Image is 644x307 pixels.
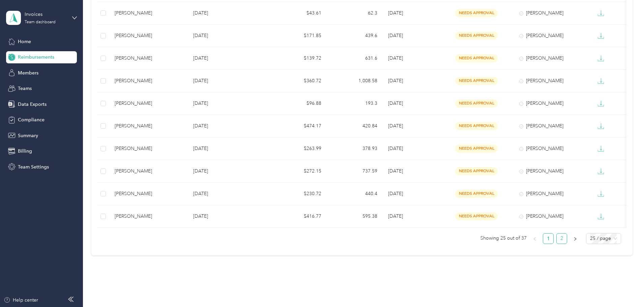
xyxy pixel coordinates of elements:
span: needs approval [455,212,498,220]
div: [PERSON_NAME] [519,145,583,152]
span: needs approval [455,32,498,39]
div: [PERSON_NAME] [115,32,182,39]
span: 25 / page [590,234,617,244]
span: [DATE] [388,168,403,174]
td: $171.85 [270,25,327,47]
span: Teams [18,85,32,92]
p: [DATE] [193,213,265,220]
td: $230.72 [270,183,327,205]
p: [DATE] [193,32,265,39]
div: [PERSON_NAME] [115,190,182,197]
td: 439.6 [327,25,383,47]
li: Next Page [570,233,581,244]
p: [DATE] [193,100,265,107]
div: [PERSON_NAME] [519,9,583,17]
span: Showing 25 out of 37 [480,233,527,243]
li: 1 [543,233,554,244]
td: 1,008.58 [327,70,383,92]
span: Compliance [18,116,45,123]
div: [PERSON_NAME] [519,32,583,39]
a: 1 [543,234,553,244]
span: needs approval [455,190,498,197]
p: [DATE] [193,77,265,85]
span: needs approval [455,77,498,85]
span: needs approval [455,167,498,175]
span: [DATE] [388,100,403,106]
td: 193.3 [327,92,383,115]
div: [PERSON_NAME] [115,122,182,130]
td: 595.38 [327,205,383,228]
span: left [533,237,537,241]
td: $96.88 [270,92,327,115]
div: [PERSON_NAME] [519,122,583,130]
td: $263.99 [270,137,327,160]
div: Invoices [25,11,67,18]
button: right [570,233,581,244]
td: 631.6 [327,47,383,70]
div: [PERSON_NAME] [519,167,583,175]
div: [PERSON_NAME] [519,100,583,107]
div: [PERSON_NAME] [519,55,583,62]
td: $43.61 [270,2,327,25]
span: [DATE] [388,213,403,219]
span: [DATE] [388,10,403,16]
span: Billing [18,148,32,155]
div: Page Size [586,233,621,244]
span: Data Exports [18,101,47,108]
div: [PERSON_NAME] [115,167,182,175]
span: needs approval [455,122,498,130]
p: [DATE] [193,190,265,197]
div: [PERSON_NAME] [519,213,583,220]
span: [DATE] [388,123,403,129]
button: left [529,233,540,244]
span: [DATE] [388,55,403,61]
span: Summary [18,132,38,139]
td: $474.17 [270,115,327,137]
li: 2 [556,233,567,244]
td: $139.72 [270,47,327,70]
td: 62.3 [327,2,383,25]
p: [DATE] [193,122,265,130]
span: needs approval [455,99,498,107]
span: [DATE] [388,33,403,38]
span: [DATE] [388,191,403,196]
div: [PERSON_NAME] [115,55,182,62]
td: 440.4 [327,183,383,205]
div: [PERSON_NAME] [519,190,583,197]
span: Reimbursements [18,54,54,61]
button: Help center [4,297,38,304]
div: [PERSON_NAME] [115,145,182,152]
p: [DATE] [193,167,265,175]
div: [PERSON_NAME] [115,213,182,220]
td: $360.72 [270,70,327,92]
p: [DATE] [193,145,265,152]
div: [PERSON_NAME] [115,100,182,107]
span: right [573,237,577,241]
span: Team Settings [18,163,49,171]
span: needs approval [455,9,498,17]
div: [PERSON_NAME] [519,77,583,85]
span: Home [18,38,31,45]
p: [DATE] [193,9,265,17]
iframe: Everlance-gr Chat Button Frame [606,269,644,307]
span: Members [18,69,38,76]
td: 378.93 [327,137,383,160]
span: needs approval [455,145,498,152]
span: [DATE] [388,146,403,151]
td: 420.84 [327,115,383,137]
span: [DATE] [388,78,403,84]
p: [DATE] [193,55,265,62]
div: Team dashboard [25,20,56,24]
div: [PERSON_NAME] [115,9,182,17]
span: needs approval [455,54,498,62]
td: $272.15 [270,160,327,183]
div: [PERSON_NAME] [115,77,182,85]
td: $416.77 [270,205,327,228]
a: 2 [557,234,567,244]
li: Previous Page [529,233,540,244]
td: 737.59 [327,160,383,183]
